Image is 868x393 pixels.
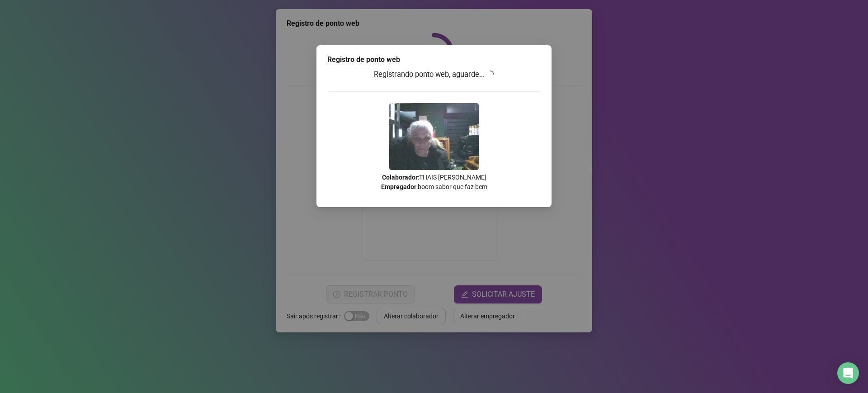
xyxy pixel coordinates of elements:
[327,69,541,80] h3: Registrando ponto web, aguarde...
[327,54,541,65] div: Registro de ponto web
[486,71,494,78] span: loading
[382,174,418,181] strong: Colaborador
[327,173,541,192] p: : THAIS [PERSON_NAME] : boom sabor que faz bem
[389,103,479,170] img: Z
[837,362,859,384] div: Open Intercom Messenger
[381,183,416,190] strong: Empregador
